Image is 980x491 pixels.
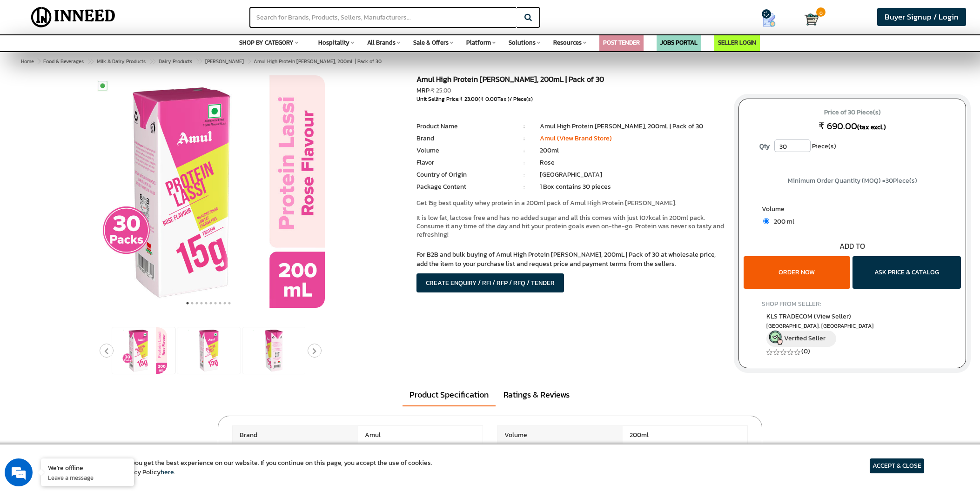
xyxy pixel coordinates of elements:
[100,344,114,358] button: Previous
[540,122,725,131] li: Amul High Protein [PERSON_NAME], 200mL | Pack of 30
[755,139,774,153] label: Qty
[204,299,208,308] button: 5
[190,299,195,308] button: 2
[218,299,222,308] button: 8
[403,384,496,406] a: Product Specification
[509,38,536,47] span: Solutions
[416,170,509,179] li: Country of Origin
[509,158,540,167] li: :
[540,170,725,179] li: [GEOGRAPHIC_DATA]
[23,6,123,29] img: Inneed.Market
[852,256,961,289] button: ASK PRICE & CATALOG
[416,75,725,86] h1: Amul High Protein [PERSON_NAME], 200mL | Pack of 30
[766,312,851,321] span: KLS TRADECOM
[886,176,893,186] span: 30
[205,58,244,65] span: [PERSON_NAME]
[203,56,246,67] a: [PERSON_NAME]
[97,58,146,65] span: Milk & Dairy Products
[769,217,794,226] span: 200 ml
[766,322,939,330] span: East Delhi
[459,95,478,103] span: ₹ 23.00
[762,13,776,27] img: Show My Quotes
[41,56,86,67] a: Food & Beverages
[19,56,36,67] a: Home
[213,299,218,308] button: 7
[208,299,213,308] button: 6
[812,139,836,153] span: Piece(s)
[739,241,966,252] div: ADD TO
[149,56,154,67] span: >
[233,426,358,445] span: Brand
[623,426,748,445] span: 200ml
[509,122,540,131] li: :
[416,250,725,269] p: For B2B and bulk buying of Amul High Protein [PERSON_NAME], 200mL | Pack of 30 at wholesale price...
[466,38,491,47] span: Platform
[762,205,943,216] label: Volume
[870,458,924,473] article: ACCEPT & CLOSE
[318,38,349,47] span: Hospitality
[431,86,451,95] span: ₹ 25.00
[762,300,943,307] h4: SHOP FROM SELLER:
[48,463,127,472] div: We're offline
[413,38,449,47] span: Sale & Offers
[741,9,805,31] a: my Quotes
[816,7,826,17] span: 0
[877,8,966,26] a: Buyer Signup / Login
[416,122,509,131] li: Product Name
[744,256,850,289] button: ORDER NOW
[603,38,640,47] a: POST TENDER
[416,95,725,103] div: Unit Selling Price: ( Tax )
[540,146,725,155] li: 200ml
[239,38,294,47] span: SHOP BY CATEGORY
[509,134,540,143] li: :
[509,182,540,192] li: :
[358,426,483,445] span: Amul
[748,105,957,120] span: Price of 30 Piece(s)
[195,299,199,308] button: 3
[41,58,382,65] span: Amul High Protein [PERSON_NAME], 200mL | Pack of 30
[199,299,204,308] button: 4
[784,333,826,343] span: Verified Seller
[416,86,725,95] div: MRP:
[195,56,200,67] span: >
[509,170,540,179] li: :
[416,158,509,167] li: Flavor
[185,299,190,308] button: 1
[497,384,577,405] a: Ratings & Reviews
[121,327,167,374] img: Amul High Protein Rose Lassi, 200mL
[509,146,540,155] li: :
[788,176,917,186] span: Minimum Order Quantity (MOQ) = Piece(s)
[56,458,432,477] article: We use cookies to ensure you get the best experience on our website. If you continue on this page...
[540,133,612,143] a: Amul (View Brand Store)
[766,312,939,347] a: KLS TRADECOM (View Seller) [GEOGRAPHIC_DATA], [GEOGRAPHIC_DATA] Verified Seller
[718,38,756,47] a: SELLER LOGIN
[660,38,698,47] a: JOBS PORTAL
[48,473,127,482] p: Leave a message
[95,56,148,67] a: Milk & Dairy Products
[805,13,819,27] img: Cart
[857,122,886,132] span: (tax excl.)
[247,56,252,67] span: >
[186,327,232,374] img: Amul High Protein Rose Lassi, 200mL
[510,95,533,103] span: / Piece(s)
[819,119,857,133] span: ₹ 690.00
[159,58,192,65] span: Dairy Products
[416,182,509,192] li: Package Content
[308,344,322,358] button: Next
[553,38,582,47] span: Resources
[801,346,810,356] a: (0)
[251,327,297,374] img: Amul High Protein Rose Lassi, 200mL
[92,75,325,308] img: Amul High Protein Rose Lassi, 200mL
[43,58,84,65] span: Food & Beverages
[416,146,509,155] li: Volume
[416,214,725,239] p: It is low fat, lactose free and has no added sugar and all this comes with just 107kcal in 200ml ...
[37,58,40,65] span: >
[161,467,174,477] a: here
[222,299,227,308] button: 9
[227,299,232,308] button: 10
[87,56,92,67] span: >
[416,273,564,292] button: CREATE ENQUIRY / RFI / RFP / RFQ / TENDER
[497,426,623,445] span: Volume
[769,331,783,345] img: inneed-verified-seller-icon.png
[480,95,497,103] span: ₹ 0.00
